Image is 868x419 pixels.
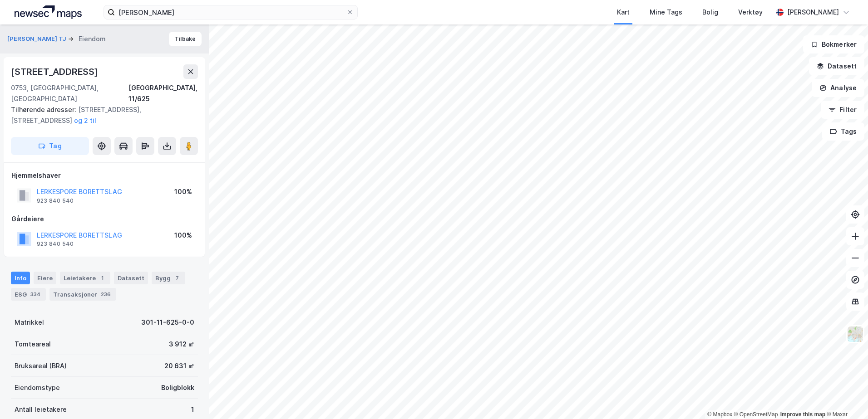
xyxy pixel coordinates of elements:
img: logo.a4113a55bc3d86da70a041830d287a7e.svg [15,5,82,19]
button: Tilbake [169,32,202,46]
div: 1 [98,273,107,283]
div: 301-11-625-0-0 [141,317,194,328]
div: 0753, [GEOGRAPHIC_DATA], [GEOGRAPHIC_DATA] [11,83,128,104]
div: Eiere [34,272,56,284]
iframe: Chat Widget [823,375,868,419]
div: Datasett [114,272,148,284]
div: Boligblokk [161,382,194,393]
div: 100% [174,230,192,241]
div: 100% [174,186,192,197]
div: 923 840 540 [37,240,74,248]
div: Mine Tags [650,7,682,18]
div: Verktøy [738,7,763,18]
div: Info [11,272,30,284]
div: 334 [29,290,42,299]
button: [PERSON_NAME] TJ [7,34,68,44]
button: Tag [11,137,89,155]
div: 3 912 ㎡ [169,339,194,350]
div: ESG [11,288,46,301]
div: Transaksjoner [49,288,116,301]
div: Bruksareal (BRA) [15,361,67,371]
div: 20 631 ㎡ [164,361,194,371]
input: Søk på adresse, matrikkel, gårdeiere, leietakere eller personer [115,5,346,19]
button: Datasett [809,57,864,75]
div: 1 [191,404,194,415]
div: Hjemmelshaver [11,170,197,181]
button: Filter [821,101,864,119]
div: Eiendom [79,34,106,44]
div: Leietakere [60,272,110,284]
div: 236 [99,290,113,299]
div: Matrikkel [15,317,44,328]
div: Tomteareal [15,339,51,350]
a: Mapbox [707,411,732,418]
div: Gårdeiere [11,214,197,224]
span: Tilhørende adresser: [11,106,78,113]
div: Bolig [702,7,718,18]
div: [STREET_ADDRESS] [11,64,100,79]
button: Tags [822,122,864,141]
button: Bokmerker [803,35,864,54]
div: Eiendomstype [15,382,60,393]
div: 923 840 540 [37,197,74,205]
div: [GEOGRAPHIC_DATA], 11/625 [128,83,198,104]
div: [PERSON_NAME] [787,7,839,18]
img: Z [847,326,864,343]
a: Improve this map [780,411,825,418]
a: OpenStreetMap [734,411,778,418]
div: Antall leietakere [15,404,67,415]
div: [STREET_ADDRESS], [STREET_ADDRESS] [11,104,191,126]
button: Analyse [812,79,864,97]
div: 7 [173,273,182,283]
div: Bygg [152,272,185,284]
div: Kart [617,7,630,18]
